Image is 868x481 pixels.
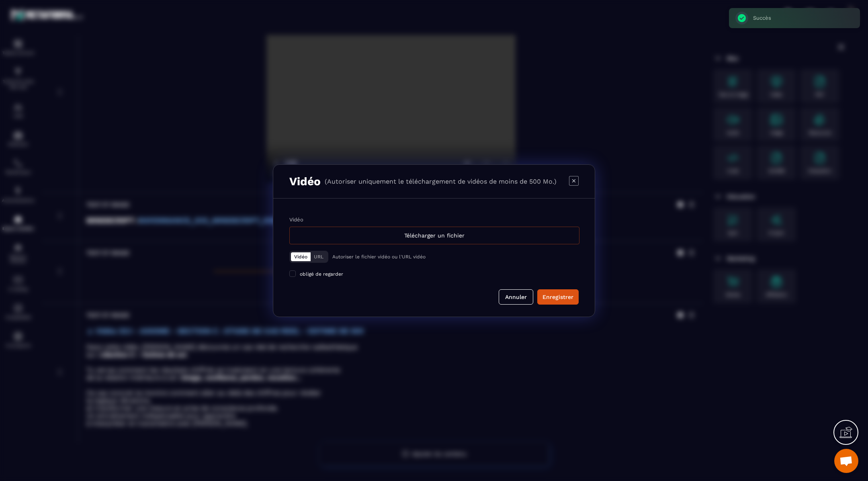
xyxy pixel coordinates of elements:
[499,289,533,305] button: Annuler
[537,289,579,305] button: Enregistrer
[542,293,573,301] div: Enregistrer
[311,252,327,261] button: URL
[289,217,303,223] label: Vidéo
[325,178,557,185] p: (Autoriser uniquement le téléchargement de vidéos de moins de 500 Mo.)
[834,449,858,473] div: Ouvrir le chat
[332,254,426,260] p: Autoriser le fichier vidéo ou l'URL vidéo
[300,271,343,277] span: obligé de regarder
[289,175,321,188] h3: Vidéo
[289,227,579,244] div: Télécharger un fichier
[291,252,311,261] button: Vidéo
